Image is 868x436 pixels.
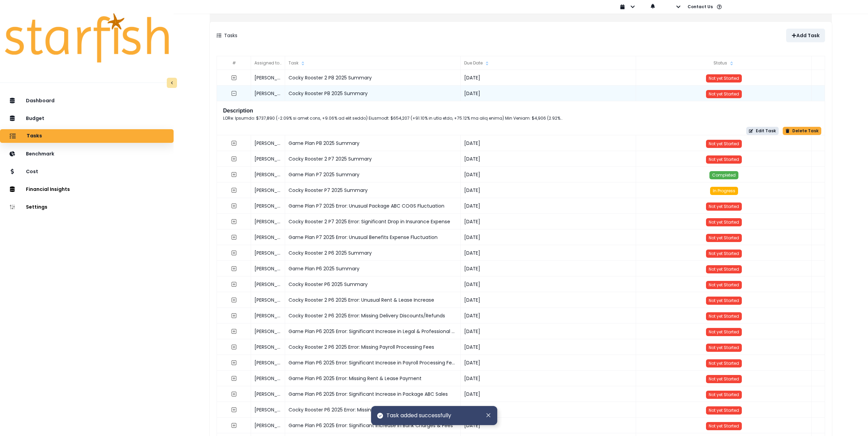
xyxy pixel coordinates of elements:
button: expand outline [228,137,240,149]
div: Cocky Rooster P6 2025 Error: Missing Management Fees [285,402,461,418]
p: LORe: Ipsumdo: $737,890 (-2.09% si amet cons, +9.06% ad elit seddo) Eiusmodt: $654,207 (+91.10% i... [223,115,564,121]
button: expand outline [228,404,240,416]
span: Not yet Started [709,345,739,350]
svg: expand outline [231,235,237,240]
div: Status [636,56,812,70]
div: Game Plan P6 2025 Error: Significant Increase in Legal & Professional Services [285,324,461,339]
div: Task [285,56,461,70]
div: Due Date [461,56,636,70]
svg: sort [300,61,306,66]
div: [PERSON_NAME] [251,308,285,324]
span: In Progress [713,188,735,194]
svg: expand outline [231,140,237,146]
svg: sort [281,61,286,66]
div: Game Plan P6 2025 Error: Significant Increase in Payroll Processing Fees [285,355,461,371]
span: Not yet Started [709,282,739,288]
div: [PERSON_NAME] [251,135,285,151]
svg: expand outline [231,329,237,334]
div: [DATE] [461,182,636,198]
div: [PERSON_NAME] [251,339,285,355]
span: Not yet Started [709,156,739,162]
div: [DATE] [461,86,636,101]
button: expand outline [228,294,240,306]
div: [PERSON_NAME] [251,151,285,167]
div: [PERSON_NAME] [251,418,285,433]
button: expand outline [228,341,240,353]
div: [DATE] [461,261,636,276]
svg: expand outline [231,172,237,177]
svg: expand outline [231,407,237,412]
span: Not yet Started [709,376,739,382]
svg: expand outline [231,360,237,365]
button: Dismiss [485,411,492,419]
span: Not yet Started [709,407,739,413]
svg: expand outline [231,203,237,209]
p: Tasks [224,32,237,39]
svg: expand outline [231,376,237,381]
svg: collasped outline [231,91,237,96]
p: Dashboard [26,98,55,104]
div: Cocky Rooster 2 P6 2025 Error: Missing Delivery Discounts/Refunds [285,308,461,324]
span: Not yet Started [709,204,739,209]
div: [DATE] [461,371,636,386]
div: Game Plan P7 2025 Error: Unusual Package ABC COGS Fluctuation [285,198,461,214]
p: Cost [26,169,38,175]
p: Add Task [796,33,820,39]
div: Cocky Rooster 2 P7 2025 Summary [285,151,461,167]
div: # [217,56,251,70]
p: Benchmark [26,151,54,157]
button: expand outline [228,153,240,165]
div: [DATE] [461,245,636,261]
svg: expand outline [231,344,237,350]
svg: sort [729,61,734,66]
span: Not yet Started [709,392,739,397]
span: Not yet Started [709,251,739,256]
div: Cocky Rooster P7 2025 Summary [285,182,461,198]
div: Cocky Rooster P6 2025 Summary [285,276,461,292]
div: Cocky Rooster P8 2025 Summary [285,86,461,101]
span: Not yet Started [709,329,739,335]
button: expand outline [228,325,240,337]
span: Not yet Started [709,360,739,366]
div: [DATE] [461,386,636,402]
span: Not yet Started [709,75,739,81]
div: [DATE] [461,324,636,339]
div: [PERSON_NAME] [251,214,285,229]
div: [DATE] [461,214,636,229]
svg: expand outline [231,75,237,80]
button: Add Task [786,29,825,42]
div: Game Plan P6 2025 Error: Missing Rent & Lease Payment [285,371,461,386]
button: collasped outline [228,87,240,100]
div: [PERSON_NAME] [251,86,285,101]
div: [PERSON_NAME] [251,70,285,86]
button: expand outline [228,278,240,290]
div: Game Plan P7 2025 Error: Unusual Benefits Expense Fluctuation [285,229,461,245]
div: Game Plan P8 2025 Summary [285,135,461,151]
button: expand outline [228,215,240,228]
svg: expand outline [231,297,237,303]
button: expand outline [228,262,240,275]
div: [PERSON_NAME] [251,355,285,371]
button: expand outline [228,247,240,259]
div: [PERSON_NAME] [251,198,285,214]
span: Completed [712,172,736,178]
div: Game Plan P6 2025 Summary [285,261,461,276]
button: expand outline [228,72,240,84]
div: Cocky Rooster 2 P8 2025 Summary [285,70,461,86]
div: [PERSON_NAME] [251,167,285,182]
span: Not yet Started [709,313,739,319]
h2: Description [223,107,819,114]
p: Budget [26,116,44,121]
div: [PERSON_NAME] [251,324,285,339]
div: Cocky Rooster 2 P6 2025 Error: Unusual Rent & Lease Increase [285,292,461,308]
div: [DATE] [461,292,636,308]
div: Game Plan P6 2025 Error: Significant Increase in Bank Charges & Fees [285,418,461,433]
button: expand outline [228,168,240,181]
span: Not yet Started [709,91,739,97]
svg: expand outline [231,156,237,162]
svg: expand outline [231,219,237,224]
div: [PERSON_NAME] [251,292,285,308]
div: [DATE] [461,167,636,182]
span: Not yet Started [709,219,739,225]
button: Edit Task [746,127,779,135]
